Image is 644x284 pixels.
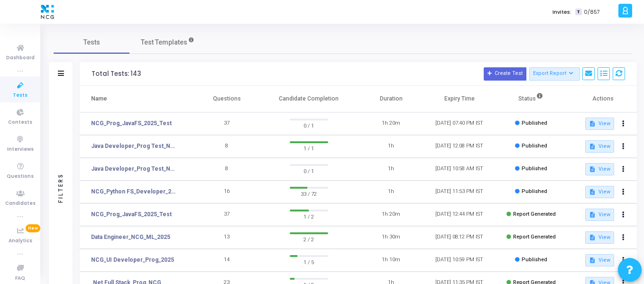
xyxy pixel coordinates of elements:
[575,9,581,16] span: T
[589,234,596,241] mat-icon: description
[8,119,32,127] span: Contests
[80,86,193,112] th: Name
[513,234,556,240] span: Report Generated
[15,275,25,283] span: FAQ
[357,249,425,272] td: 1h 10m
[193,203,261,226] td: 37
[357,158,425,181] td: 1h
[56,136,65,240] div: Filters
[193,112,261,135] td: 37
[290,234,328,244] span: 2 / 2
[494,86,569,112] th: Status
[425,112,494,135] td: [DATE] 07:40 PM IST
[585,118,614,130] button: View
[522,165,547,172] span: Published
[585,163,614,175] button: View
[92,70,141,78] div: Total Tests: 143
[91,233,170,241] a: Data Engineer_NCG_ML_2025
[290,143,328,153] span: 1 / 1
[193,226,261,249] td: 13
[91,210,172,219] a: NCG_Prog_JavaFS_2025_Test
[91,256,174,264] a: NCG_UI Developer_Prog_2025
[425,226,494,249] td: [DATE] 08:12 PM IST
[91,165,178,173] a: Java Developer_Prog Test_NCG
[357,86,425,112] th: Duration
[193,86,261,112] th: Questions
[585,186,614,198] button: View
[357,203,425,226] td: 1h 20m
[585,140,614,153] button: View
[290,189,328,198] span: 33 / 72
[552,8,571,16] label: Invites:
[261,86,357,112] th: Candidate Completion
[193,135,261,158] td: 8
[13,92,28,100] span: Tests
[7,173,34,181] span: Questions
[290,211,328,221] span: 1 / 2
[9,237,32,245] span: Analytics
[584,8,600,16] span: 0/857
[425,249,494,272] td: [DATE] 10:59 PM IST
[569,86,637,112] th: Actions
[91,187,178,196] a: NCG_Python FS_Developer_2025
[193,249,261,272] td: 14
[193,158,261,181] td: 8
[7,146,34,154] span: Interviews
[589,257,596,264] mat-icon: description
[290,120,328,130] span: 0 / 1
[357,112,425,135] td: 1h 20m
[585,231,614,244] button: View
[589,120,596,127] mat-icon: description
[589,211,596,218] mat-icon: description
[193,181,261,203] td: 16
[589,166,596,173] mat-icon: description
[290,166,328,175] span: 0 / 1
[585,254,614,266] button: View
[522,257,547,263] span: Published
[522,143,547,149] span: Published
[589,143,596,150] mat-icon: description
[513,211,556,217] span: Report Generated
[585,209,614,221] button: View
[91,119,172,128] a: NCG_Prog_JavaFS_2025_Test
[425,158,494,181] td: [DATE] 10:58 AM IST
[425,86,494,112] th: Expiry Time
[425,181,494,203] td: [DATE] 11:53 PM IST
[522,188,547,194] span: Published
[6,54,35,62] span: Dashboard
[5,200,36,208] span: Candidates
[589,189,596,195] mat-icon: description
[425,135,494,158] td: [DATE] 12:08 PM IST
[141,37,187,47] span: Test Templates
[529,67,580,81] button: Export Report
[357,181,425,203] td: 1h
[357,226,425,249] td: 1h 30m
[38,2,56,21] img: logo
[290,257,328,266] span: 1 / 5
[484,67,526,81] button: Create Test
[522,120,547,126] span: Published
[26,224,40,232] span: New
[425,203,494,226] td: [DATE] 12:44 PM IST
[83,37,100,47] span: Tests
[91,142,178,150] a: Java Developer_Prog Test_NCG
[357,135,425,158] td: 1h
